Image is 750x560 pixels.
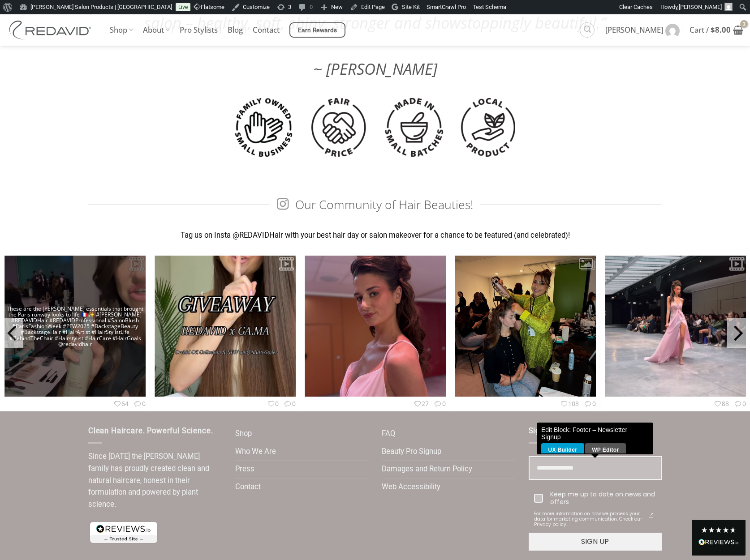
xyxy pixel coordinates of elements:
[605,19,663,41] span: [PERSON_NAME]
[88,451,222,510] p: Since [DATE] the [PERSON_NAME] family has proudly created clean and natural haircare, honest in t...
[110,14,133,46] a: Shop
[529,427,591,435] span: Signup for News!
[283,399,296,408] span: 0
[733,399,746,408] span: 0
[433,399,446,408] span: 0
[690,19,731,41] span: Cart /
[143,14,170,46] a: About
[727,318,750,348] span: Next
[679,4,722,10] span: [PERSON_NAME]
[133,399,146,408] span: 0
[267,399,279,408] span: 0
[534,511,646,527] span: For more information on how we process your data for marketing communication. Check our Privacy p...
[277,197,473,213] span: Our Community of Hair Beauties!
[698,539,739,545] img: REVIEWS.io
[550,491,657,506] div: Keep me up to date on news and offers
[113,399,129,408] span: 64
[88,520,159,545] img: reviews-trust-logo-1.png
[235,479,261,496] a: Contact
[585,443,626,457] a: WP Editor
[88,427,213,435] span: Clean Haircare. Powerful Science.
[580,22,595,37] a: Search
[713,399,729,408] span: 88
[235,461,254,478] a: Press
[413,399,429,408] span: 27
[646,510,656,521] svg: link icon
[176,3,190,11] a: Live
[4,201,146,451] img: thumbnail_3737628204588957510.jpg
[450,251,600,411] : 1030
[228,14,243,46] a: Blog
[692,520,746,556] div: Read All Reviews
[711,25,731,35] bdi: 8.00
[541,443,584,457] a: UX Builder
[235,425,252,443] a: Shop
[455,232,596,420] img: thumbnail_3735427214474348976.jpg
[253,14,280,46] a: Contact
[646,510,656,521] a: Read our Privacy Policy
[605,14,680,46] a: [PERSON_NAME]
[313,58,437,79] span: ~ [PERSON_NAME]
[382,425,395,443] a: FAQ
[382,443,441,461] a: Beauty Pro Signup
[711,25,715,35] span: $
[7,21,96,39] img: REDAVID Salon Products | United States
[305,232,446,420] img: thumbnail_3735993905066837552.jpg
[605,201,746,451] img: thumbnail_3735411741803691260.jpg
[701,526,737,534] div: 4.8 Stars
[289,22,345,38] a: Earn Rewards
[529,456,662,480] input: Email field
[690,14,743,46] a: View cart
[583,399,596,408] span: 0
[538,423,652,454] div: Edit Block: Footer – Newsletter Signup
[402,4,420,10] span: Site Kit
[235,443,276,461] a: Who We Are
[560,399,579,408] span: 103
[298,26,337,35] span: Earn Rewards
[150,251,300,411] : 00
[155,201,296,451] img: thumbnail_3737521249056743689.jpg
[382,461,472,478] a: Damages and Return Policy
[180,14,218,46] a: Pro Stylists
[698,537,739,549] div: Read All Reviews
[300,251,450,411] : 270
[529,533,662,551] button: SIGN UP
[382,479,440,496] a: Web Accessibility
